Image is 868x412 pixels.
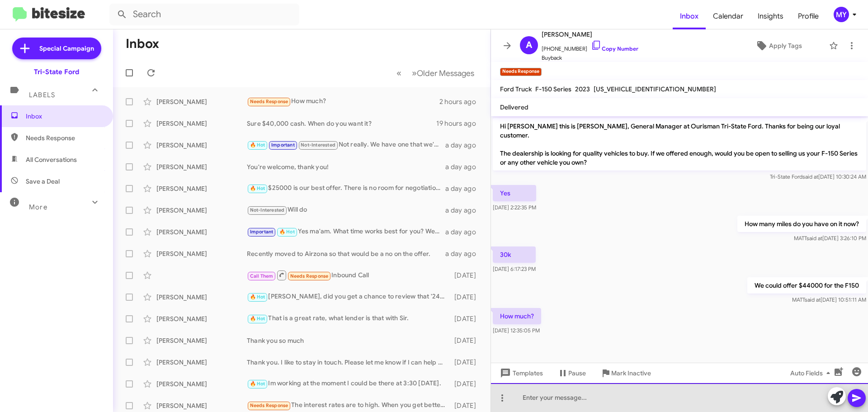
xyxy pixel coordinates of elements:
[575,85,590,93] span: 2023
[526,38,532,52] span: A
[247,292,450,302] div: [PERSON_NAME], did you get a chance to review that '24 Transit 150? Would you be interested in it?
[493,265,536,272] span: [DATE] 6:17:23 PM
[594,85,716,93] span: [US_VEHICLE_IDENTIFICATION_NUMBER]
[250,185,265,191] span: 🔥 Hot
[412,67,417,79] span: »
[26,155,77,164] span: All Conversations
[591,45,638,52] a: Copy Number
[250,229,274,235] span: Important
[834,7,849,22] div: MY
[156,314,247,323] div: [PERSON_NAME]
[156,162,247,171] div: [PERSON_NAME]
[271,142,295,148] span: Important
[542,53,638,62] span: Buyback
[493,185,536,201] p: Yes
[568,365,586,381] span: Pause
[247,96,439,107] div: How much?
[500,85,532,93] span: Ford Truck
[790,365,834,381] span: Auto Fields
[450,358,483,367] div: [DATE]
[747,277,866,294] p: We could offer $44000 for the F150
[450,293,483,302] div: [DATE]
[126,37,159,51] h1: Inbox
[542,29,638,40] span: [PERSON_NAME]
[732,38,825,54] button: Apply Tags
[247,205,445,215] div: Will do
[593,365,658,381] button: Mark Inactive
[794,235,866,242] span: MATT [DATE] 3:26:10 PM
[247,249,445,258] div: Recently moved to Airzona so that would be a no on the offer.
[535,85,571,93] span: F-150 Series
[29,91,55,99] span: Labels
[247,358,450,367] div: Thank you. I like to stay in touch. Please let me know if I can help out.
[290,273,329,279] span: Needs Response
[247,379,450,389] div: Im working at the moment I could be there at 3:30 [DATE].
[445,249,483,258] div: a day ago
[445,227,483,237] div: a day ago
[391,64,407,82] button: Previous
[156,358,247,367] div: [PERSON_NAME]
[673,3,706,29] span: Inbox
[109,4,299,25] input: Search
[156,227,247,237] div: [PERSON_NAME]
[445,206,483,215] div: a day ago
[498,365,543,381] span: Templates
[250,294,265,300] span: 🔥 Hot
[792,296,866,303] span: MATT [DATE] 10:51:11 AM
[247,336,450,345] div: Thank you so much
[156,97,247,106] div: [PERSON_NAME]
[770,173,866,180] span: Tri-State Ford [DATE] 10:30:24 AM
[29,203,47,211] span: More
[250,273,274,279] span: Call Them
[450,271,483,280] div: [DATE]
[406,64,480,82] button: Next
[493,118,866,170] p: Hi [PERSON_NAME] this is [PERSON_NAME], General Manager at Ourisman Tri-State Ford. Thanks for be...
[807,235,822,242] span: said at
[156,379,247,388] div: [PERSON_NAME]
[250,142,265,148] span: 🔥 Hot
[247,270,450,281] div: Inbound Call
[500,68,542,76] small: Needs Response
[493,204,536,211] span: [DATE] 2:22:35 PM
[392,64,480,82] nav: Page navigation example
[250,316,265,322] span: 🔥 Hot
[250,381,265,387] span: 🔥 Hot
[802,173,818,180] span: said at
[445,184,483,193] div: a day ago
[156,206,247,215] div: [PERSON_NAME]
[491,365,550,381] button: Templates
[445,141,483,150] div: a day ago
[450,314,483,323] div: [DATE]
[247,119,436,128] div: Sure $40,000 cash. When do you want it?
[493,246,536,263] p: 30k
[34,67,79,76] div: Tri-State Ford
[805,296,821,303] span: said at
[250,207,285,213] span: Not-Interested
[706,3,750,29] a: Calendar
[826,7,858,22] button: MY
[396,67,401,79] span: «
[436,119,483,128] div: 19 hours ago
[611,365,651,381] span: Mark Inactive
[791,3,826,29] a: Profile
[550,365,593,381] button: Pause
[247,227,445,237] div: Yes ma'am. What time works best for you? We are open from 9am-5pm
[247,183,445,194] div: $25000 is our best offer. There is no room for negotiation.
[26,177,60,186] span: Save a Deal
[493,308,541,324] p: How much?
[156,249,247,258] div: [PERSON_NAME]
[12,38,101,59] a: Special Campaign
[769,38,802,54] span: Apply Tags
[750,3,791,29] a: Insights
[301,142,335,148] span: Not-Interested
[450,336,483,345] div: [DATE]
[493,327,540,334] span: [DATE] 12:35:05 PM
[247,162,445,171] div: You're welcome, thank you!
[26,112,103,121] span: Inbox
[450,379,483,388] div: [DATE]
[737,216,866,232] p: How many miles do you have on it now?
[247,313,450,324] div: That is a great rate, what lender is that with Sir.
[156,141,247,150] div: [PERSON_NAME]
